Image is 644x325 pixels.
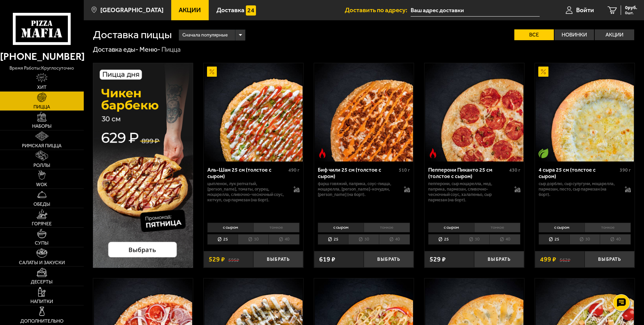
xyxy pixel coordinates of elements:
label: Все [514,29,554,40]
li: тонкое [253,223,300,232]
span: Доставка [216,7,244,13]
label: Акции [595,29,634,40]
li: 40 [379,234,410,245]
span: 619 ₽ [319,256,335,263]
p: фарш говяжий, паприка, соус-пицца, моцарелла, [PERSON_NAME]-кочудян, [PERSON_NAME] (на борт). [318,181,397,197]
li: тонкое [364,223,410,232]
img: Острое блюдо [317,148,328,158]
span: 499 ₽ [540,256,556,263]
button: Выбрать [585,251,635,268]
img: Пепперони Пиканто 25 см (толстое с сыром) [425,63,523,161]
img: Аль-Шам 25 см (толстое с сыром) [204,63,303,161]
span: Обеды [33,202,50,207]
span: Супы [35,241,49,246]
div: Биф чили 25 см (толстое с сыром) [318,167,397,179]
li: 40 [489,234,520,245]
span: 430 г [509,167,520,173]
img: Острое блюдо [428,148,438,158]
a: Меню- [139,45,160,53]
li: с сыром [318,223,364,232]
input: Ваш адрес доставки [411,4,539,17]
img: Биф чили 25 см (толстое с сыром) [315,63,413,161]
a: АкционныйВегетарианское блюдо4 сыра 25 см (толстое с сыром) [535,63,635,161]
img: 15daf4d41897b9f0e9f617042186c801.svg [246,5,256,16]
span: Напитки [30,299,53,304]
button: Выбрать [474,251,524,268]
span: Горячее [32,222,52,226]
span: Войти [576,7,594,13]
span: 390 г [620,167,631,173]
span: 529 ₽ [430,256,446,263]
s: 562 ₽ [560,256,570,263]
li: тонкое [585,223,631,232]
span: Хит [37,85,47,90]
span: 0 руб. [625,5,637,10]
h1: Доставка пиццы [93,29,172,40]
div: Пепперони Пиканто 25 см (толстое с сыром) [428,167,508,179]
li: 30 [459,234,490,245]
div: Аль-Шам 25 см (толстое с сыром) [207,167,287,179]
li: 25 [318,234,349,245]
a: АкционныйАль-Шам 25 см (толстое с сыром) [204,63,303,161]
span: Дополнительно [20,319,63,324]
span: Пицца [33,105,50,109]
span: 510 г [399,167,410,173]
img: Вегетарианское блюдо [538,148,548,158]
span: 0 шт. [625,11,637,15]
img: Акционный [538,67,548,77]
span: Римская пицца [22,144,61,148]
li: 25 [207,234,238,245]
span: Наборы [32,124,52,129]
p: пепперони, сыр Моцарелла, мед, паприка, пармезан, сливочно-чесночный соус, халапеньо, сыр пармеза... [428,181,508,203]
li: 30 [348,234,379,245]
li: 25 [539,234,569,245]
span: Десерты [31,280,53,284]
span: Доставить по адресу: [345,7,411,13]
label: Новинки [555,29,594,40]
span: Акции [179,7,201,13]
span: 490 г [288,167,300,173]
span: Салаты и закуски [19,260,65,265]
li: с сыром [207,223,253,232]
p: сыр дорблю, сыр сулугуни, моцарелла, пармезан, песто, сыр пармезан (на борт). [539,181,618,197]
button: Выбрать [253,251,303,268]
img: Акционный [207,67,217,77]
button: Выбрать [364,251,414,268]
li: 40 [600,234,631,245]
li: 30 [238,234,268,245]
span: 529 ₽ [209,256,225,263]
li: с сыром [428,223,474,232]
span: [GEOGRAPHIC_DATA] [100,7,163,13]
li: 30 [569,234,600,245]
span: WOK [36,182,47,187]
img: 4 сыра 25 см (толстое с сыром) [536,63,634,161]
li: 40 [268,234,300,245]
span: Роллы [33,163,50,168]
a: Острое блюдоБиф чили 25 см (толстое с сыром) [314,63,414,161]
li: тонкое [474,223,520,232]
a: Острое блюдоПепперони Пиканто 25 см (толстое с сыром) [424,63,524,161]
s: 595 ₽ [228,256,239,263]
div: 4 сыра 25 см (толстое с сыром) [539,167,618,179]
span: Сначала популярные [182,29,228,42]
li: с сыром [539,223,585,232]
div: Пицца [161,45,181,54]
p: цыпленок, лук репчатый, [PERSON_NAME], томаты, огурец, моцарелла, сливочно-чесночный соус, кетчуп... [207,181,287,203]
li: 25 [428,234,459,245]
a: Доставка еды- [93,45,138,53]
